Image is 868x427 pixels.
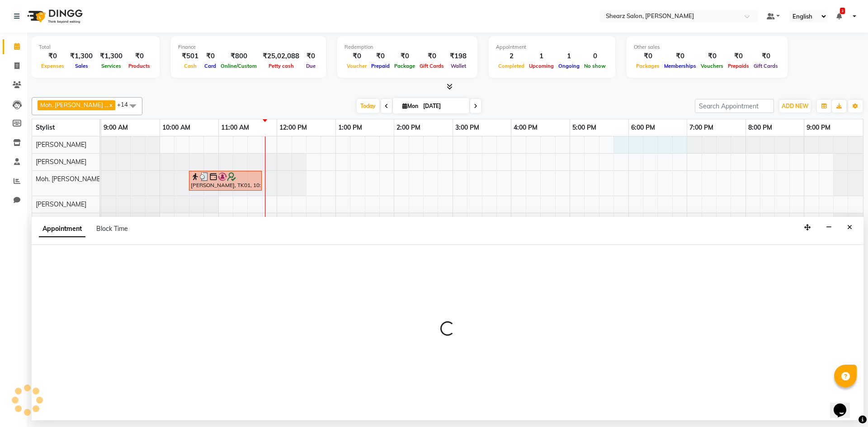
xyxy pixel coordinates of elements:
span: Packages [634,63,662,69]
a: 10:00 AM [160,121,193,134]
span: [PERSON_NAME] [36,141,86,149]
div: ₹0 [303,51,319,61]
span: [PERSON_NAME] [36,158,86,166]
a: 7:00 PM [687,121,716,134]
span: Gift Cards [417,63,446,69]
div: ₹0 [751,51,780,61]
span: Moh. [PERSON_NAME] ... [36,175,108,183]
span: Completed [496,63,527,69]
span: Mon [400,103,420,109]
div: ₹0 [698,51,726,61]
div: [PERSON_NAME], TK01, 10:30 AM-11:45 AM, [PERSON_NAME] color,Sr. [PERSON_NAME] crafting [190,172,261,189]
div: ₹0 [369,51,392,61]
div: ₹198 [446,51,470,61]
div: ₹25,02,088 [259,51,303,61]
span: Block Time [96,225,128,233]
div: ₹0 [344,51,369,61]
div: Redemption [344,43,470,51]
span: Online/Custom [218,63,259,69]
a: 11:00 AM [219,121,251,134]
div: ₹0 [202,51,218,61]
a: 3:00 PM [453,121,481,134]
div: 0 [582,51,608,61]
span: Prepaid [369,63,392,69]
div: ₹1,300 [66,51,96,61]
div: ₹0 [392,51,417,61]
button: Close [843,221,856,235]
img: logo [23,4,85,29]
a: 12:00 PM [277,121,309,134]
div: Total [39,43,152,51]
span: Expenses [39,63,66,69]
span: Cash [182,63,199,69]
div: ₹0 [726,51,751,61]
iframe: chat widget [830,391,859,418]
div: ₹0 [634,51,662,61]
div: Other sales [634,43,780,51]
a: 9:00 PM [804,121,833,134]
a: 9:00 AM [101,121,130,134]
span: Card [202,63,218,69]
a: 2:00 PM [394,121,423,134]
a: 5:00 PM [570,121,599,134]
div: 2 [496,51,527,61]
span: Today [357,99,379,113]
div: Finance [178,43,319,51]
div: ₹800 [218,51,259,61]
div: 1 [527,51,556,61]
span: Voucher [344,63,369,69]
span: Package [392,63,417,69]
span: +14 [117,101,135,108]
a: 1:00 PM [336,121,364,134]
span: Upcoming [527,63,556,69]
div: ₹0 [662,51,698,61]
span: Products [126,63,152,69]
div: ₹501 [178,51,202,61]
span: Appointment [39,221,85,237]
a: 4:00 PM [511,121,540,134]
span: Gift Cards [751,63,780,69]
span: No show [582,63,608,69]
div: 1 [556,51,582,61]
span: [PERSON_NAME] [36,200,86,208]
span: Prepaids [726,63,751,69]
span: Wallet [448,63,468,69]
span: Ongoing [556,63,582,69]
span: Vouchers [698,63,726,69]
input: 2025-09-01 [420,99,466,113]
a: 3 [836,12,842,20]
span: Sales [73,63,90,69]
span: Petty cash [266,63,296,69]
div: ₹0 [39,51,66,61]
div: ₹1,300 [96,51,126,61]
div: Appointment [496,43,608,51]
span: Stylist [36,123,55,131]
span: 3 [840,8,845,14]
input: Search Appointment [695,99,774,113]
a: 6:00 PM [629,121,657,134]
a: x [108,101,113,108]
span: Memberships [662,63,698,69]
span: Moh. [PERSON_NAME] ... [40,101,108,108]
a: 8:00 PM [746,121,774,134]
button: ADD NEW [779,100,811,113]
span: Services [99,63,123,69]
div: ₹0 [417,51,446,61]
span: ADD NEW [782,103,808,109]
div: ₹0 [126,51,152,61]
span: Due [304,63,318,69]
